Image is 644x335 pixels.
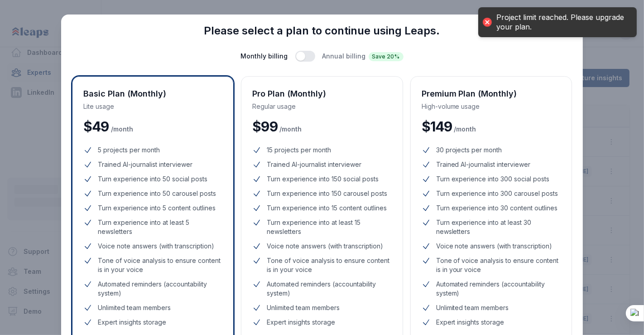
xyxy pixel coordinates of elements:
span: Turn experience into 30 content outlines [436,204,558,213]
span: Unlimited team members [98,303,171,312]
span: 30 projects per month [436,146,502,155]
span: Turn experience into at least 5 newsletters [98,218,222,236]
span: Turn experience into 50 social posts [98,175,207,184]
span: Unlimited team members [267,303,340,312]
h3: Basic Plan (Monthly) [83,87,222,100]
span: 5 projects per month [98,146,160,155]
span: Turn experience into 150 social posts [267,175,379,184]
span: Automated reminders (accountability system) [436,280,561,298]
h3: Please select a plan to continue using Leaps. [72,25,572,36]
span: Turn experience into 300 carousel posts [436,189,558,198]
span: / month [111,125,133,134]
span: Voice note answers (with transcription) [98,242,214,251]
span: Turn experience into at least 15 newsletters [267,218,391,236]
span: Trained AI-journalist interviewer [267,160,361,169]
span: Expert insights storage [267,318,335,327]
span: Turn experience into 15 content outlines [267,204,387,213]
span: / month [279,125,302,134]
span: Tone of voice analysis to ensure content is in your voice [98,256,222,274]
h3: Premium Plan (Monthly) [422,87,561,100]
span: Automated reminders (accountability system) [98,280,222,298]
span: Save 20% [369,52,404,61]
span: / month [454,125,476,134]
span: $ 99 [252,118,278,135]
p: Regular usage [252,102,391,111]
span: Unlimited team members [436,303,509,312]
span: Monthly billing [241,52,288,61]
span: Expert insights storage [436,318,505,327]
span: Expert insights storage [98,318,166,327]
span: Tone of voice analysis to ensure content is in your voice [436,256,561,274]
span: Turn experience into at least 30 newsletters [436,218,561,236]
div: Project limit reached. Please upgrade your plan. [496,13,628,32]
span: Automated reminders (accountability system) [267,280,391,298]
span: Turn experience into 5 content outlines [98,204,216,213]
span: Turn experience into 300 social posts [436,175,550,184]
span: $ 49 [83,118,109,135]
span: 15 projects per month [267,146,331,155]
span: Tone of voice analysis to ensure content is in your voice [267,256,391,274]
h3: Pro Plan (Monthly) [252,87,391,100]
span: $ 149 [422,118,452,135]
span: Voice note answers (with transcription) [267,242,383,251]
span: Turn experience into 150 carousel posts [267,189,387,198]
p: High-volume usage [422,102,561,111]
span: Annual billing [322,52,404,61]
p: Lite usage [83,102,222,111]
span: Turn experience into 50 carousel posts [98,189,216,198]
span: Trained AI-journalist interviewer [98,160,192,169]
span: Trained AI-journalist interviewer [436,160,531,169]
span: Voice note answers (with transcription) [436,242,553,251]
